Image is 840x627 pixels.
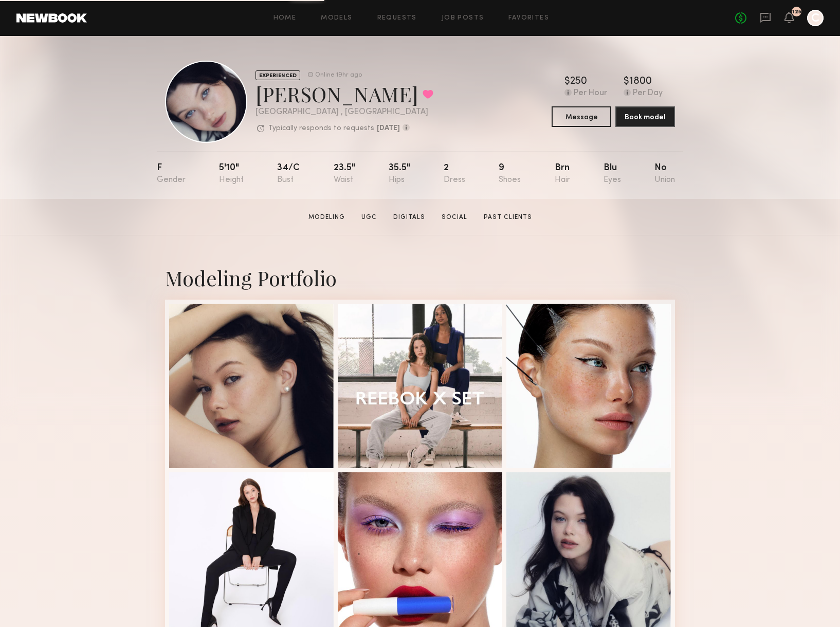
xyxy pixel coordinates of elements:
a: Job Posts [442,15,484,22]
div: $ [624,77,629,87]
a: Digitals [389,213,429,222]
button: Book model [615,106,675,127]
p: Typically responds to requests [268,125,374,132]
a: UGC [357,213,381,222]
a: Social [437,213,471,222]
a: Favorites [508,15,549,22]
div: Modeling Portfolio [165,264,675,291]
div: Per Day [633,89,663,98]
a: Home [273,15,297,22]
div: 9 [499,163,521,185]
div: 5'10" [219,163,244,185]
a: Models [321,15,352,22]
div: [PERSON_NAME] [255,80,433,107]
div: [GEOGRAPHIC_DATA] , [GEOGRAPHIC_DATA] [255,108,433,117]
div: $ [564,77,570,87]
b: [DATE] [377,125,400,132]
div: 2 [444,163,465,185]
div: EXPERIENCED [255,70,300,80]
button: Message [552,106,611,127]
div: 23.5" [334,163,355,185]
div: 34/c [277,163,300,185]
a: Requests [377,15,417,22]
div: Brn [555,163,570,185]
div: 125 [792,9,801,15]
div: 250 [570,77,587,87]
a: Past Clients [480,213,536,222]
a: C [807,10,824,26]
a: Modeling [304,213,349,222]
div: No [654,163,675,185]
div: Blu [604,163,621,185]
div: 35.5" [389,163,410,185]
div: Online 19hr ago [315,72,362,79]
div: F [157,163,186,185]
div: 1800 [629,77,652,87]
div: Per Hour [574,89,607,98]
